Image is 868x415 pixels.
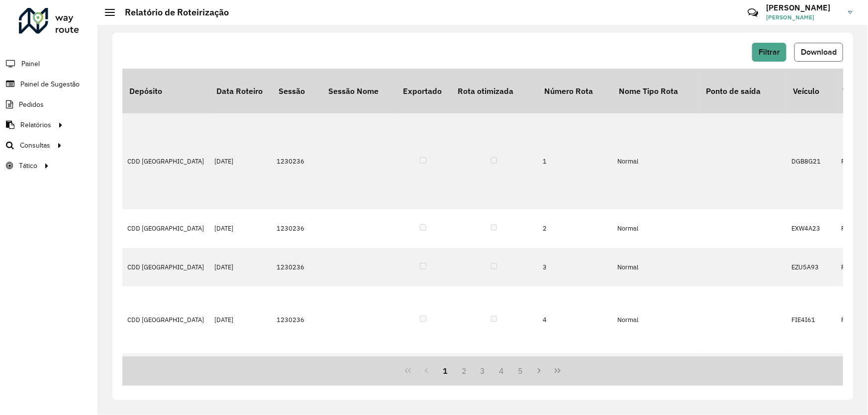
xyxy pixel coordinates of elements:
th: Depósito [122,69,209,113]
th: Sessão Nome [321,69,396,113]
button: Last Page [548,361,567,380]
td: [DATE] [209,209,272,248]
th: Número Rota [538,69,612,113]
th: Exportado [396,69,451,113]
button: Filtrar [752,43,786,62]
td: 1230236 [272,209,321,248]
td: Normal [612,248,699,287]
span: Download [801,48,837,56]
td: [DATE] [209,248,272,287]
button: Download [794,43,843,62]
span: Consultas [20,140,50,151]
span: [PERSON_NAME] [766,13,841,22]
td: 1 [538,113,612,209]
td: 4 [538,286,612,353]
span: Painel [21,59,40,69]
td: CDD [GEOGRAPHIC_DATA] [122,248,209,287]
button: 2 [455,361,474,380]
td: FIE4I61 [786,286,836,353]
th: Sessão [272,69,321,113]
span: Tático [19,161,37,171]
td: CDD [GEOGRAPHIC_DATA] [122,286,209,353]
td: Normal [612,209,699,248]
span: Painel de Sugestão [20,79,80,89]
td: [DATE] [209,286,272,353]
button: 5 [511,361,530,380]
td: 1230236 [272,113,321,209]
th: Veículo [786,69,836,113]
td: 3 [538,248,612,287]
span: Filtrar [759,48,780,56]
button: 1 [436,361,455,380]
h3: [PERSON_NAME] [766,3,841,12]
td: 1230236 [272,248,321,287]
td: CDD [GEOGRAPHIC_DATA] [122,113,209,209]
td: CDD [GEOGRAPHIC_DATA] [122,209,209,248]
a: Contato Rápido [742,2,764,23]
th: Rota otimizada [451,69,538,113]
td: Normal [612,286,699,353]
td: [DATE] [209,113,272,209]
td: Normal [612,113,699,209]
th: Data Roteiro [209,69,272,113]
td: EZU5A93 [786,248,836,287]
span: Relatórios [20,120,51,130]
th: Nome Tipo Rota [612,69,699,113]
th: Ponto de saída [699,69,786,113]
button: 3 [474,361,492,380]
td: DGB8G21 [786,113,836,209]
h2: Relatório de Roteirização [115,7,229,18]
span: Pedidos [19,99,44,110]
td: 1230236 [272,286,321,353]
td: 2 [538,209,612,248]
button: Next Page [530,361,549,380]
td: EXW4A23 [786,209,836,248]
button: 4 [492,361,511,380]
